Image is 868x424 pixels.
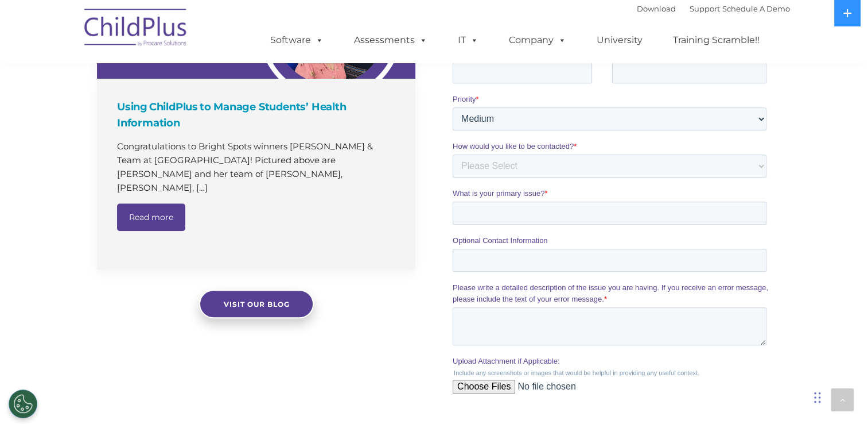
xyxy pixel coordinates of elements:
[661,29,771,52] a: Training Scramble!!
[637,4,790,13] font: |
[117,140,398,195] p: Congratulations to Bright Spots winners [PERSON_NAME] & Team at [GEOGRAPHIC_DATA]​! Pictured abov...
[199,290,314,318] a: Visit our blog
[690,4,720,13] a: Support
[446,29,490,52] a: IT
[681,300,868,424] iframe: Chat Widget
[637,4,676,13] a: Download
[259,29,335,52] a: Software
[585,29,654,52] a: University
[342,29,439,52] a: Assessments
[117,99,398,131] h4: Using ChildPlus to Manage Students’ Health Information
[117,203,185,231] a: Read more
[722,4,790,13] a: Schedule A Demo
[814,380,821,415] div: Drag
[79,1,193,58] img: ChildPlus by Procare Solutions
[497,29,578,52] a: Company
[223,300,289,309] span: Visit our blog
